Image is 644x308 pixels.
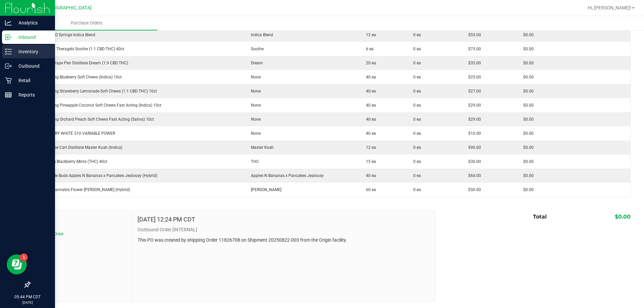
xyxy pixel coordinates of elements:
[520,145,534,150] span: $0.00
[3,294,52,300] p: 05:44 PM CDT
[12,19,52,27] p: Analytics
[533,213,547,220] span: Total
[520,131,534,136] span: $0.00
[363,117,376,122] span: 40 ea
[363,131,376,136] span: 40 ea
[520,47,534,51] span: $0.00
[413,130,421,136] span: 0 ea
[363,103,376,108] span: 40 ea
[34,144,239,150] div: FT 1g Vape Cart Distillate Master Kush (Indica)
[248,159,259,164] span: THC
[138,226,430,233] p: Outbound Order [INTERNAL]
[248,103,261,108] span: None
[7,254,27,274] iframe: Resource center
[520,173,534,178] span: $0.00
[520,103,534,108] span: $0.00
[465,89,481,94] span: $27.00
[3,300,52,305] p: [DATE]
[12,76,52,84] p: Retail
[248,173,324,178] span: Apples N Bananas x Pancakes Jealousy
[413,144,421,150] span: 0 ea
[248,75,261,79] span: None
[413,74,421,80] span: 0 ea
[46,5,92,11] span: [GEOGRAPHIC_DATA]
[248,33,273,37] span: Indica Blend
[465,145,481,150] span: $90.00
[588,5,631,10] span: Hi, [PERSON_NAME]!
[520,117,534,122] span: $0.00
[465,173,481,178] span: $60.00
[520,187,534,192] span: $0.00
[413,187,421,193] span: 0 ea
[35,216,127,224] span: Notes
[34,173,239,179] div: FT 7g Little Buds Apples N Bananas x Pancakes Jealousy (Hybrid)
[413,173,421,179] span: 0 ea
[413,32,421,38] span: 0 ea
[248,89,261,94] span: None
[363,61,376,65] span: 20 ea
[248,131,261,136] span: None
[34,130,239,136] div: FT BATTERY WHITE 510 VARIABLE POWER
[20,253,28,261] iframe: Resource center unread badge
[5,19,12,26] inline-svg: Analytics
[465,131,481,136] span: $10.00
[34,88,239,94] div: WNA 20mg Strawberry Lemonade Soft Chews (1:1 CBD:THC) 10ct
[12,62,52,70] p: Outbound
[138,216,195,223] h4: [DATE] 12:24 PM CDT
[363,33,376,37] span: 12 ea
[248,61,263,65] span: Dream
[12,48,52,56] p: Inventory
[520,89,534,94] span: $0.00
[413,88,421,94] span: 0 ea
[5,48,12,55] inline-svg: Inventory
[248,187,281,192] span: [PERSON_NAME]
[34,32,239,38] div: SW 1g FSO Syringe Indica Blend
[363,159,376,164] span: 15 ea
[413,60,421,66] span: 0 ea
[248,117,261,122] span: None
[465,75,481,79] span: $25.00
[465,47,481,51] span: $75.00
[520,33,534,37] span: $0.00
[34,46,239,52] div: SW 10mg Theragels Soothe (1:1 CBD:THC) 40ct
[363,173,376,178] span: 40 ea
[248,145,274,150] span: Master Kush
[363,75,376,79] span: 40 ea
[465,159,481,164] span: $30.00
[5,63,12,69] inline-svg: Outbound
[363,47,374,51] span: 6 ea
[5,34,12,41] inline-svg: Inbound
[520,61,534,65] span: $0.00
[465,103,481,108] span: $29.00
[138,237,430,244] p: This PO was created by shipping Order 11826708 on Shipment 20250822-003 from the Origin facility.
[363,145,376,150] span: 12 ea
[413,116,421,122] span: 0 ea
[363,187,376,192] span: 60 ea
[5,91,12,98] inline-svg: Reports
[62,20,112,26] span: Purchase Orders
[5,77,12,84] inline-svg: Retail
[34,187,239,193] div: FT 3.5g Cannabis Flower [PERSON_NAME] (Hybrid)
[12,33,52,41] p: Inbound
[465,117,481,122] span: $29.00
[363,89,376,94] span: 40 ea
[413,46,421,52] span: 0 ea
[34,116,239,122] div: WNA 10mg Orchard Peach Soft Chews Fast Acting (Sativa) 10ct
[34,102,239,108] div: WNA 10mg Pineapple Coconut Soft Chews Fast Acting (Indica) 10ct
[520,75,534,79] span: $0.00
[413,102,421,108] span: 0 ea
[413,159,421,165] span: 0 ea
[465,33,481,37] span: $55.00
[34,74,239,80] div: WNA 10mg Blueberry Soft Chews (Indica) 10ct
[34,159,239,165] div: HT 2.5mg Blackberry Mints (THC) 40ct
[520,159,534,164] span: $0.00
[465,61,481,65] span: $35.00
[615,213,631,220] span: $0.00
[34,60,239,66] div: SW 0.3g Vape Pen Distillate Dream (1:9 CBD:THC)
[465,187,481,192] span: $50.00
[16,16,157,30] a: Purchase Orders
[248,47,264,51] span: Soothe
[12,91,52,99] p: Reports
